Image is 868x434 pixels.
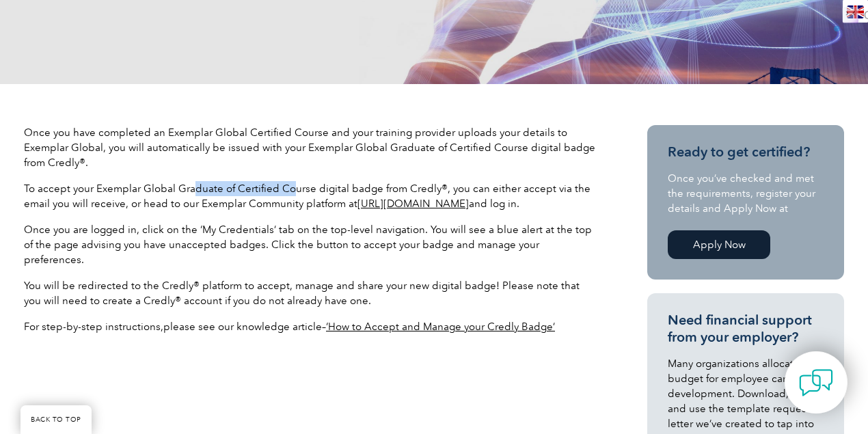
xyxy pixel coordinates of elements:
span: and log in. [469,198,519,210]
a: [URL][DOMAIN_NAME] [357,198,469,210]
h3: Ready to get certified? [668,144,824,161]
span: Once you have completed an Exemplar Global Certified Course and your training provider uploads yo... [24,126,595,169]
a: ‘How to Accept and Manage your Credly Badge’ [326,321,555,333]
span: You will be redirected to the Credly® platform to accept, manage and share your new digital badge... [24,280,580,307]
a: Apply Now [668,230,770,259]
p: Once you’ve checked and met the requirements, register your details and Apply Now at [668,171,824,216]
span: please see our knowledge article [163,321,322,333]
span: For step-by-step instructions, – [24,321,326,333]
span: Once you are logged in, click on the ‘My Credentials’ tab on the top-level navigation. You will s... [24,223,592,266]
h3: Need financial support from your employer? [668,312,824,346]
span: To accept your Exemplar Global Graduate of Certified Course digital badge from Credly®, you can e... [24,182,591,210]
img: contact-chat.png [799,366,833,400]
a: BACK TO TOP [21,405,92,434]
